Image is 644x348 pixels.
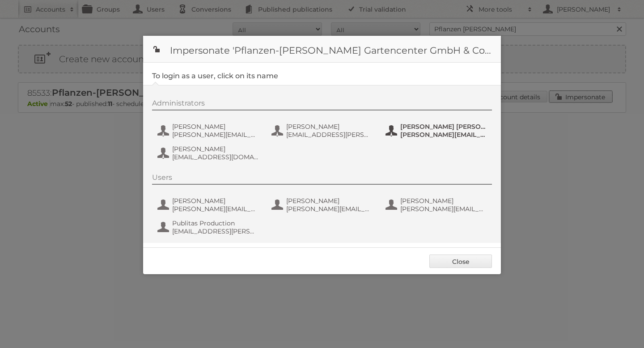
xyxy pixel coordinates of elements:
[400,205,487,213] span: [PERSON_NAME][EMAIL_ADDRESS][PERSON_NAME][DOMAIN_NAME]
[172,153,259,161] span: [EMAIL_ADDRESS][DOMAIN_NAME][PERSON_NAME]
[172,131,259,139] span: [PERSON_NAME][EMAIL_ADDRESS][PERSON_NAME][DOMAIN_NAME][PERSON_NAME]
[172,123,259,131] span: [PERSON_NAME]
[157,144,262,162] button: [PERSON_NAME] [EMAIL_ADDRESS][DOMAIN_NAME][PERSON_NAME]
[143,36,501,63] h1: Impersonate 'Pflanzen-[PERSON_NAME] Gartencenter GmbH & Co. KG'
[286,205,373,213] span: [PERSON_NAME][EMAIL_ADDRESS][PERSON_NAME][DOMAIN_NAME][PERSON_NAME]
[152,99,492,110] div: Administrators
[152,173,492,185] div: Users
[172,219,259,227] span: Publitas Production
[429,255,492,268] a: Close
[385,196,490,214] button: [PERSON_NAME] [PERSON_NAME][EMAIL_ADDRESS][PERSON_NAME][DOMAIN_NAME]
[157,122,262,140] button: [PERSON_NAME] [PERSON_NAME][EMAIL_ADDRESS][PERSON_NAME][DOMAIN_NAME][PERSON_NAME]
[286,197,373,205] span: [PERSON_NAME]
[400,123,487,131] span: [PERSON_NAME] [PERSON_NAME]
[400,197,487,205] span: [PERSON_NAME]
[157,218,262,236] button: Publitas Production [EMAIL_ADDRESS][PERSON_NAME][DOMAIN_NAME]
[286,131,373,139] span: [EMAIL_ADDRESS][PERSON_NAME][DOMAIN_NAME][PERSON_NAME]
[152,72,278,80] legend: To login as a user, click on its name
[172,145,259,153] span: [PERSON_NAME]
[271,196,376,214] button: [PERSON_NAME] [PERSON_NAME][EMAIL_ADDRESS][PERSON_NAME][DOMAIN_NAME][PERSON_NAME]
[271,122,376,140] button: [PERSON_NAME] [EMAIL_ADDRESS][PERSON_NAME][DOMAIN_NAME][PERSON_NAME]
[172,227,259,235] span: [EMAIL_ADDRESS][PERSON_NAME][DOMAIN_NAME]
[172,205,259,213] span: [PERSON_NAME][EMAIL_ADDRESS][PERSON_NAME][DOMAIN_NAME][PERSON_NAME]
[157,196,262,214] button: [PERSON_NAME] [PERSON_NAME][EMAIL_ADDRESS][PERSON_NAME][DOMAIN_NAME][PERSON_NAME]
[286,123,373,131] span: [PERSON_NAME]
[385,122,490,140] button: [PERSON_NAME] [PERSON_NAME] [PERSON_NAME][EMAIL_ADDRESS][PERSON_NAME][DOMAIN_NAME][PERSON_NAME]
[400,131,487,139] span: [PERSON_NAME][EMAIL_ADDRESS][PERSON_NAME][DOMAIN_NAME][PERSON_NAME]
[172,197,259,205] span: [PERSON_NAME]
